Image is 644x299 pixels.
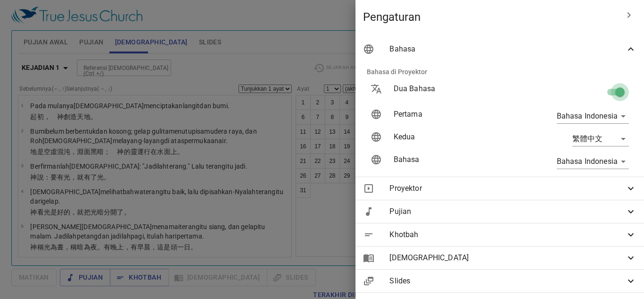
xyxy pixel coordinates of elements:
[394,131,515,143] p: Kedua
[355,177,644,200] div: Proyektor
[389,252,625,264] span: [DEMOGRAPHIC_DATA]
[159,32,179,38] p: Pujian 詩
[355,200,644,223] div: Pujian
[389,43,625,55] span: Bahasa
[394,83,515,94] p: Dua Bahasa
[162,39,176,49] li: 131
[572,131,629,146] div: 繁體中文
[389,183,625,194] span: Proyektor
[355,223,644,246] div: Khotbah
[389,229,625,240] span: Khotbah
[389,275,625,287] span: Slides
[394,154,515,165] p: Bahasa
[355,270,644,292] div: Slides
[151,49,187,58] li: 351 (466)
[3,14,139,63] div: MENGINGAT KEMBALI MENGENAI WAKTU
[394,109,515,120] p: Pertama
[557,154,629,169] div: Bahasa Indonesia
[355,247,644,269] div: [DEMOGRAPHIC_DATA]
[363,9,618,25] span: Pengaturan
[359,60,640,83] li: Bahasa di Proyektor
[355,38,644,60] div: Bahasa
[557,109,629,124] div: Bahasa Indonesia
[389,206,625,217] span: Pujian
